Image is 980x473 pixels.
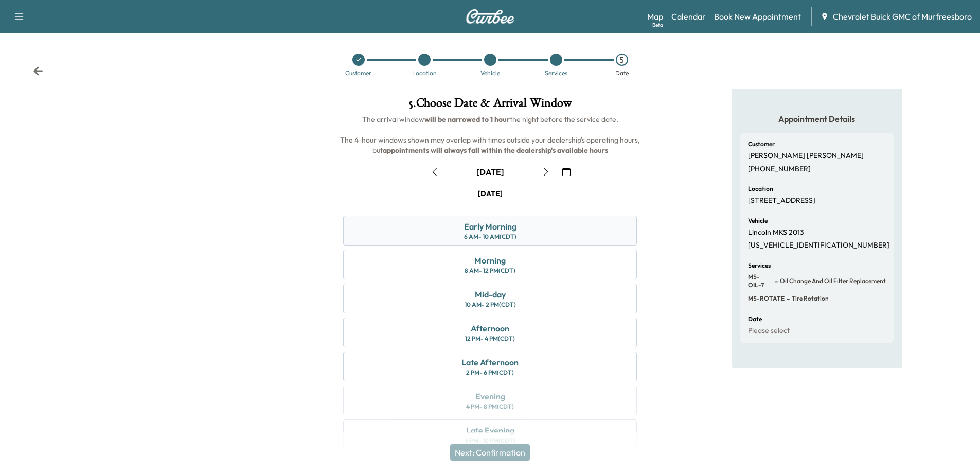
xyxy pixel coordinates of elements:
span: - [785,293,790,304]
div: Late Afternoon [461,356,519,369]
p: [PERSON_NAME] [PERSON_NAME] [748,151,864,161]
a: Calendar [671,10,706,23]
div: 5 [616,54,628,66]
div: 8 AM - 12 PM (CDT) [465,267,515,275]
span: Oil Change and Oil Filter Replacement - 7 Qt [778,277,890,285]
div: Beta [652,21,663,29]
div: Location [412,70,437,76]
span: MS-ROTATE [748,294,785,303]
b: will be narrowed to 1 hour [424,115,510,124]
p: Please select [748,326,790,336]
div: Vehicle [480,70,500,76]
span: Chevrolet Buick GMC of Murfreesboro [833,10,972,23]
div: [DATE] [476,166,504,178]
h1: 5 . Choose Date & Arrival Window [335,97,645,114]
a: MapBeta [647,10,663,23]
div: 2 PM - 6 PM (CDT) [466,369,514,377]
span: MS-OIL-7 [748,273,773,289]
h6: Location [748,186,773,192]
div: 12 PM - 4 PM (CDT) [465,335,515,343]
div: Mid-day [475,288,506,301]
span: The arrival window the night before the service date. The 4-hour windows shown may overlap with t... [340,115,642,155]
div: Back [33,66,43,76]
div: Afternoon [471,322,509,335]
img: Curbee Logo [466,9,515,24]
div: Morning [474,254,506,267]
div: Date [615,70,629,76]
h6: Services [748,262,771,269]
h5: Appointment Details [740,113,894,125]
p: Lincoln MKS 2013 [748,228,804,237]
span: - [773,276,778,286]
p: [STREET_ADDRESS] [748,196,815,205]
div: 6 AM - 10 AM (CDT) [464,233,516,241]
h6: Vehicle [748,218,768,224]
div: Early Morning [464,220,516,233]
h6: Date [748,316,762,322]
p: [PHONE_NUMBER] [748,165,811,174]
p: [US_VEHICLE_IDENTIFICATION_NUMBER] [748,241,889,250]
div: Customer [345,70,371,76]
b: appointments will always fall within the dealership's available hours [383,146,608,155]
span: Tire Rotation [790,294,829,303]
a: Book New Appointment [714,10,801,23]
div: Services [545,70,567,76]
div: [DATE] [478,188,503,199]
h6: Customer [748,141,775,147]
div: 10 AM - 2 PM (CDT) [465,301,516,309]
